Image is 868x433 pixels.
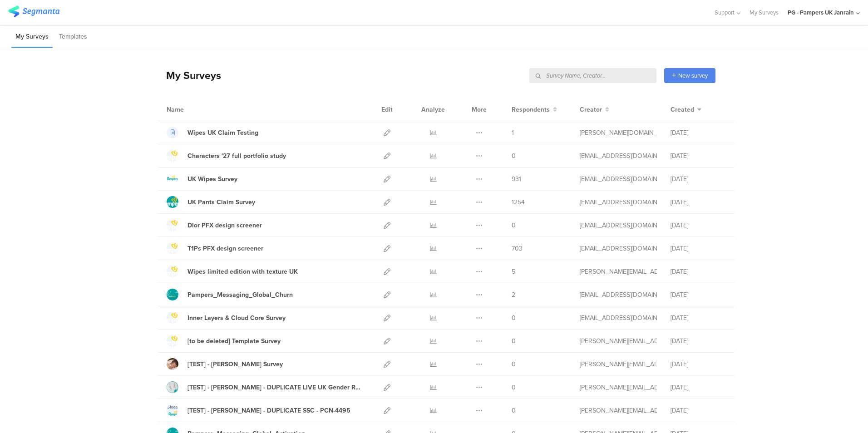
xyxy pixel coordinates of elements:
[167,266,298,277] a: Wipes limited edition with texture UK
[167,289,293,300] a: Pampers_Messaging_Global_Churn
[167,358,283,370] a: [TEST] - [PERSON_NAME] Survey
[580,128,657,138] div: chandak.am@pg.com
[11,26,53,48] li: My Surveys
[512,336,516,346] span: 0
[671,313,725,323] div: [DATE]
[715,8,735,17] span: Support
[55,26,91,48] li: Templates
[187,244,263,253] div: T1Ps PFX design screener
[512,105,557,114] button: Respondents
[512,128,514,138] span: 1
[671,105,694,114] span: Created
[512,406,516,415] span: 0
[671,151,725,161] div: [DATE]
[671,267,725,276] div: [DATE]
[512,267,515,276] span: 5
[187,406,350,415] div: [TEST] - Anton - DUPLICATE SSC - PCN-4495
[512,221,516,230] span: 0
[580,406,657,415] div: dubik.a.1@pg.com
[187,336,281,346] div: [to be deleted] Template Survey
[580,290,657,300] div: support@segmanta.com
[187,313,286,323] div: Inner Layers & Cloud Core Survey
[671,128,725,138] div: [DATE]
[512,383,516,392] span: 0
[187,128,258,138] div: Wipes UK Claim Testing
[187,174,237,184] div: UK Wipes Survey
[580,359,657,369] div: dubik.a.1@pg.com
[671,174,725,184] div: [DATE]
[580,221,657,230] div: zavanella.e@pg.com
[167,219,262,231] a: Dior PFX design screener
[167,173,237,185] a: UK Wipes Survey
[512,290,515,300] span: 2
[580,383,657,392] div: dubik.a.1@pg.com
[671,244,725,253] div: [DATE]
[187,383,364,392] div: [TEST] - Anton - DUPLICATE LIVE UK Gender Reveal - PCN-4495
[671,105,701,114] button: Created
[529,68,656,83] input: Survey Name, Creator...
[671,359,725,369] div: [DATE]
[512,105,550,114] span: Respondents
[580,105,602,114] span: Creator
[187,359,283,369] div: [TEST] - Anton - Blank Survey
[187,267,298,276] div: Wipes limited edition with texture UK
[167,127,258,138] a: Wipes UK Claim Testing
[187,290,293,300] div: Pampers_Messaging_Global_Churn
[580,244,657,253] div: richi.a@pg.com
[580,197,657,207] div: burcak.b.1@pg.com
[512,197,525,207] span: 1254
[512,174,521,184] span: 931
[580,105,609,114] button: Creator
[580,151,657,161] div: richi.a@pg.com
[671,383,725,392] div: [DATE]
[187,151,286,161] div: Characters '27 full portfolio study
[157,68,221,83] div: My Surveys
[167,404,350,416] a: [TEST] - [PERSON_NAME] - DUPLICATE SSC - PCN-4495
[167,105,221,114] div: Name
[8,6,59,17] img: segmanta logo
[377,98,397,121] div: Edit
[671,290,725,300] div: [DATE]
[167,196,255,208] a: UK Pants Claim Survey
[469,98,489,121] div: More
[512,359,516,369] span: 0
[419,98,447,121] div: Analyze
[678,71,708,80] span: New survey
[167,312,286,324] a: Inner Layers & Cloud Core Survey
[167,335,281,347] a: [to be deleted] Template Survey
[671,406,725,415] div: [DATE]
[167,242,263,254] a: T1Ps PFX design screener
[512,313,516,323] span: 0
[512,244,523,253] span: 703
[671,197,725,207] div: [DATE]
[167,150,286,162] a: Characters '27 full portfolio study
[167,381,364,393] a: [TEST] - [PERSON_NAME] - DUPLICATE LIVE UK Gender Reveal - PCN-4495
[187,197,255,207] div: UK Pants Claim Survey
[580,174,657,184] div: erisekinci.n@pg.com
[671,221,725,230] div: [DATE]
[788,8,854,17] div: PG - Pampers UK Janrain
[580,267,657,276] div: oliveira.m.13@pg.com
[512,151,516,161] span: 0
[580,313,657,323] div: helary.c@pg.com
[671,336,725,346] div: [DATE]
[187,221,262,230] div: Dior PFX design screener
[580,336,657,346] div: kim.s.37@pg.com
